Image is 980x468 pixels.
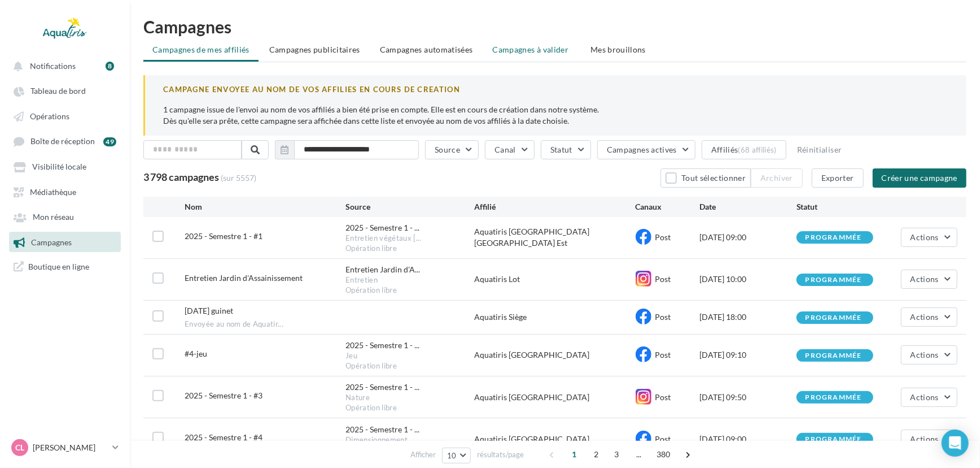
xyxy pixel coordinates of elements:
[163,84,948,95] div: CAMPAGNE ENVOYEE AU NOM DE VOS AFFILIES EN COURS DE CREATION
[901,345,957,365] button: Actions
[655,350,671,359] span: Post
[185,201,345,213] div: Nom
[474,274,635,285] div: Aquatiris Lot
[911,350,939,359] span: Actions
[806,234,862,241] div: programmée
[474,311,635,323] div: Aquatiris Siège
[447,451,457,460] span: 10
[702,140,786,159] button: Affiliés(68 affiliés)
[32,162,86,172] span: Visibilité locale
[28,261,89,272] span: Boutique en ligne
[700,392,797,403] div: [DATE] 09:50
[700,349,797,361] div: [DATE] 09:10
[15,442,24,453] span: CL
[7,55,119,76] button: Notifications 8
[380,45,473,54] span: Campagnes automatisées
[655,274,671,284] span: Post
[30,111,69,121] span: Opérations
[345,351,474,361] div: Jeu
[541,140,591,159] button: Statut
[588,445,606,463] span: 2
[185,432,262,442] span: 2025 - Semestre 1 - #4
[806,394,862,401] div: programmée
[700,274,797,285] div: [DATE] 10:00
[806,352,862,359] div: programmée
[474,349,635,361] div: Aquatiris [GEOGRAPHIC_DATA]
[345,222,419,233] span: 2025 - Semestre 1 - ...
[655,392,671,402] span: Post
[607,145,677,154] span: Campagnes actives
[911,274,939,284] span: Actions
[738,145,777,154] div: (68 affiliés)
[700,434,797,445] div: [DATE] 09:00
[442,448,471,463] button: 10
[901,307,957,327] button: Actions
[9,437,121,458] a: CL [PERSON_NAME]
[163,104,948,127] p: 1 campagne issue de l'envoi au nom de vos affiliés a bien été prise en compte. Elle est en cours ...
[700,201,797,213] div: Date
[901,228,957,247] button: Actions
[143,171,219,183] span: 3 798 campagnes
[345,393,474,403] div: Nature
[425,140,479,159] button: Source
[345,264,420,275] span: Entretien Jardin d'A...
[700,311,797,323] div: [DATE] 18:00
[911,312,939,322] span: Actions
[30,187,76,197] span: Médiathèque
[806,276,862,284] div: programmée
[911,392,939,402] span: Actions
[31,237,72,247] span: Campagnes
[7,106,123,126] a: Opérations
[474,201,635,213] div: Affilié
[474,392,635,403] div: Aquatiris [GEOGRAPHIC_DATA]
[901,430,957,449] button: Actions
[493,44,569,55] span: Campagnes à valider
[751,168,803,188] button: Archiver
[7,206,123,227] a: Mon réseau
[103,137,116,146] div: 49
[652,445,675,463] span: 380
[7,232,123,252] a: Campagnes
[942,430,969,457] div: Open Intercom Messenger
[590,45,646,54] span: Mes brouillons
[33,213,74,222] span: Mon réseau
[30,61,76,71] span: Notifications
[345,201,474,213] div: Source
[185,391,262,400] span: 2025 - Semestre 1 - #3
[566,445,584,463] span: 1
[812,168,864,188] button: Exporter
[185,319,283,330] span: Envoyée au nom de Aquatir...
[477,449,524,460] span: résultats/page
[485,140,535,159] button: Canal
[345,285,474,296] div: Opération libre
[7,80,123,101] a: Tableau de bord
[911,232,939,242] span: Actions
[345,424,419,435] span: 2025 - Semestre 1 - ...
[7,131,123,151] a: Boîte de réception 49
[474,434,635,445] div: Aquatiris [GEOGRAPHIC_DATA]
[345,340,419,351] span: 2025 - Semestre 1 - ...
[269,45,360,54] span: Campagnes publicitaires
[655,232,671,242] span: Post
[345,233,421,244] span: Entretien végétaux [...
[7,181,123,202] a: Médiathèque
[345,382,419,393] span: 2025 - Semestre 1 - ...
[33,442,108,453] p: [PERSON_NAME]
[630,445,648,463] span: ...
[143,18,966,35] h1: Campagnes
[873,168,966,188] button: Créer une campagne
[410,449,436,460] span: Afficher
[806,436,862,443] div: programmée
[597,140,695,159] button: Campagnes actives
[345,361,474,371] div: Opération libre
[901,270,957,289] button: Actions
[660,168,751,188] button: Tout sélectionner
[700,232,797,243] div: [DATE] 09:00
[608,445,626,463] span: 3
[185,349,207,358] span: #4-jeu
[806,314,862,322] div: programmée
[797,201,893,213] div: Statut
[655,434,671,444] span: Post
[345,275,474,285] div: Entretien
[7,156,123,176] a: Visibilité locale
